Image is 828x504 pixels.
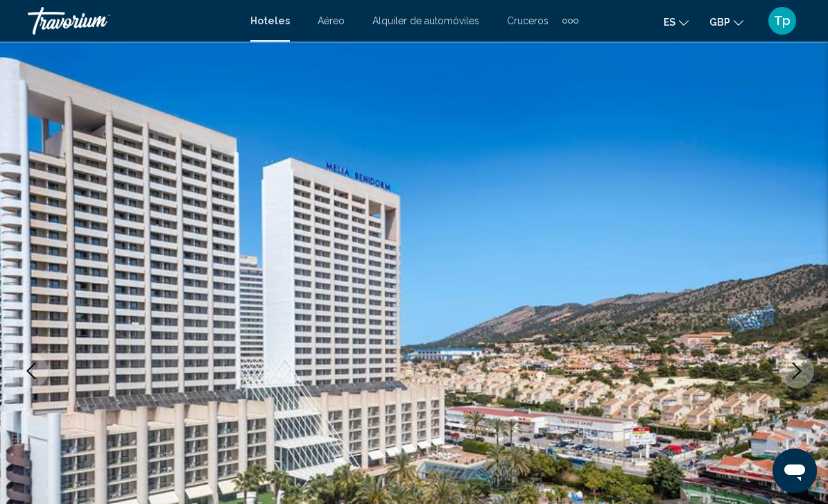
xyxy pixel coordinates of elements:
button: Change language [664,12,689,32]
span: Tp [774,14,791,28]
a: Alquiler de automóviles [372,15,479,26]
iframe: Button to launch messaging window [773,449,817,493]
span: es [664,17,675,28]
button: Extra navigation items [562,10,578,32]
span: GBP [709,17,730,28]
a: Hoteles [250,15,290,26]
button: Next image [779,354,814,388]
button: Previous image [14,354,49,388]
button: User Menu [764,6,800,35]
a: Aéreo [318,15,345,26]
button: Change currency [709,12,743,32]
a: Travorium [28,7,236,35]
a: Cruceros [507,15,549,26]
